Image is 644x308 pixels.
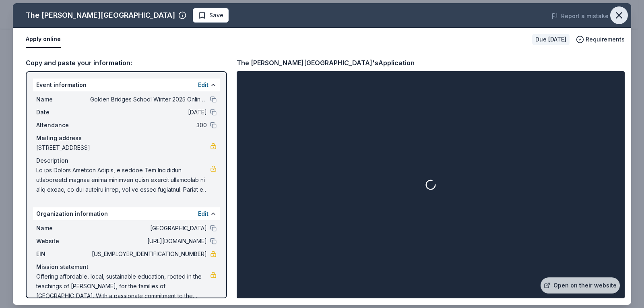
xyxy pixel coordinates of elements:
[26,31,61,48] button: Apply online
[90,223,207,233] span: [GEOGRAPHIC_DATA]
[36,236,90,246] span: Website
[36,156,217,165] div: Description
[532,34,570,45] div: Due [DATE]
[36,223,90,233] span: Name
[36,120,90,130] span: Attendance
[36,165,210,194] span: Lo ips Dolors Ametcon Adipis, e seddoe Tem Incididun utlaboreetd magnaa enima minimven quisn exer...
[90,120,207,130] span: 300
[36,272,210,301] span: Offering affordable, local, sustainable education, rooted in the teachings of [PERSON_NAME], for ...
[586,35,625,44] span: Requirements
[90,107,207,117] span: [DATE]
[198,209,208,219] button: Edit
[36,249,90,259] span: EIN
[36,95,90,104] span: Name
[90,236,207,246] span: [URL][DOMAIN_NAME]
[26,58,227,68] div: Copy and paste your information:
[209,10,223,20] span: Save
[551,11,609,21] button: Report a mistake
[36,133,217,143] div: Mailing address
[33,207,220,220] div: Organization information
[90,95,207,104] span: Golden Bridges School Winter 2025 Online Fundraising Auction
[90,249,207,259] span: [US_EMPLOYER_IDENTIFICATION_NUMBER]
[576,35,625,44] button: Requirements
[36,143,210,153] span: [STREET_ADDRESS]
[193,8,229,23] button: Save
[36,262,217,272] div: Mission statement
[541,277,620,294] a: Open on their website
[36,107,90,117] span: Date
[33,79,220,91] div: Event information
[237,58,415,68] div: The [PERSON_NAME][GEOGRAPHIC_DATA]'s Application
[26,9,175,22] div: The [PERSON_NAME][GEOGRAPHIC_DATA]
[198,80,208,90] button: Edit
